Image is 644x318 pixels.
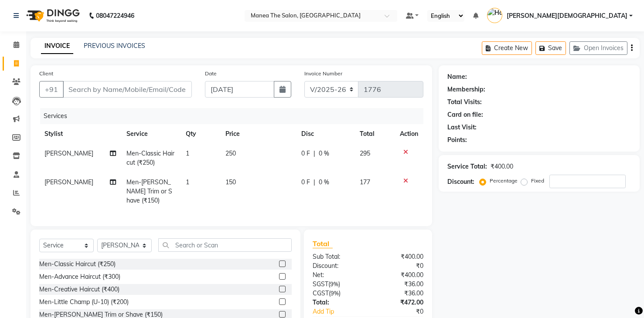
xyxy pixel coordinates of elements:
[368,271,430,280] div: ₹400.00
[531,177,544,185] label: Fixed
[330,281,338,288] span: 9%
[482,41,532,55] button: Create New
[39,81,64,98] button: +91
[39,70,53,78] label: Client
[84,42,145,50] a: PREVIOUS INVOICES
[126,149,174,166] span: Men-Classic Haircut (₹250)
[40,108,430,124] div: Services
[368,280,430,289] div: ₹36.00
[378,307,430,316] div: ₹0
[158,238,292,252] input: Search or Scan
[306,289,368,298] div: ( )
[447,98,482,107] div: Total Visits:
[39,260,116,269] div: Men-Classic Haircut (₹250)
[44,149,93,157] span: [PERSON_NAME]
[313,280,328,288] span: SGST
[306,271,368,280] div: Net:
[205,70,217,78] label: Date
[368,252,430,261] div: ₹400.00
[360,178,370,186] span: 177
[301,178,310,187] span: 0 F
[319,178,329,187] span: 0 %
[395,124,423,144] th: Action
[368,289,430,298] div: ₹36.00
[313,239,333,248] span: Total
[225,178,236,186] span: 150
[126,178,172,204] span: Men-[PERSON_NAME] Trim or Shave (₹150)
[39,298,129,307] div: Men-Little Champ (U-10) (₹200)
[447,85,485,94] div: Membership:
[368,298,430,307] div: ₹472.00
[507,11,627,20] span: [PERSON_NAME][DEMOGRAPHIC_DATA]
[447,177,474,186] div: Discount:
[22,3,82,28] img: logo
[368,261,430,271] div: ₹0
[41,38,73,54] a: INVOICE
[360,149,370,157] span: 295
[306,298,368,307] div: Total:
[306,307,378,316] a: Add Tip
[447,72,467,81] div: Name:
[319,149,329,158] span: 0 %
[63,81,192,98] input: Search by Name/Mobile/Email/Code
[39,285,119,294] div: Men-Creative Haircut (₹400)
[44,178,93,186] span: [PERSON_NAME]
[225,149,236,157] span: 250
[491,162,513,171] div: ₹400.00
[447,135,467,145] div: Points:
[220,124,296,144] th: Price
[39,124,121,144] th: Stylist
[296,124,354,144] th: Disc
[306,280,368,289] div: ( )
[186,149,189,157] span: 1
[313,178,315,187] span: |
[535,41,566,55] button: Save
[331,290,339,297] span: 9%
[121,124,181,144] th: Service
[490,177,518,185] label: Percentage
[306,261,368,271] div: Discount:
[304,70,342,78] label: Invoice Number
[447,110,483,119] div: Card on file:
[39,272,120,281] div: Men-Advance Haircut (₹300)
[306,252,368,261] div: Sub Total:
[301,149,310,158] span: 0 F
[447,123,477,132] div: Last Visit:
[96,3,134,28] b: 08047224946
[181,124,220,144] th: Qty
[487,8,502,23] img: Hari Krishna
[354,124,395,144] th: Total
[186,178,189,186] span: 1
[447,162,487,171] div: Service Total:
[313,149,315,158] span: |
[569,41,627,55] button: Open Invoices
[313,289,329,297] span: CGST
